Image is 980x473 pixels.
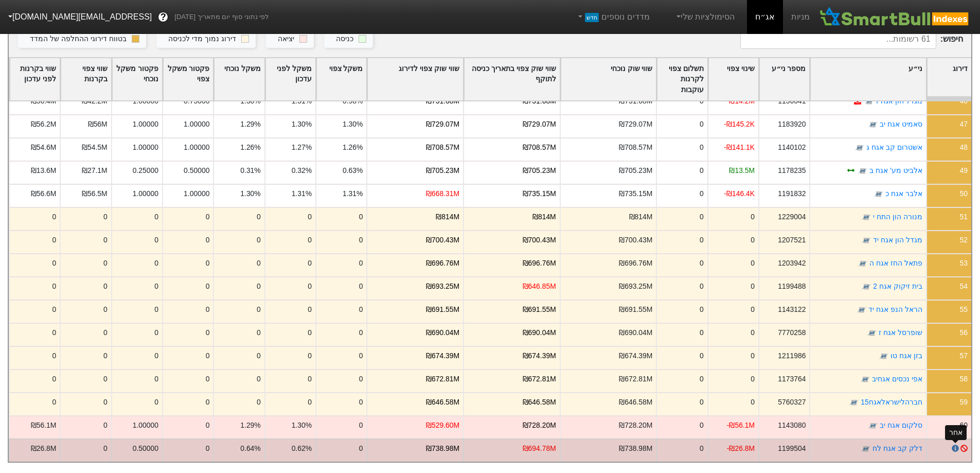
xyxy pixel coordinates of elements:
[206,327,210,338] div: 0
[960,235,968,246] div: 52
[778,327,806,338] div: 7770258
[727,420,755,431] div: -₪56.1M
[868,421,878,431] img: tase link
[872,375,922,383] a: אפי נכסים אגחיב
[873,236,922,244] a: מגדל הון אגח יד
[206,351,210,361] div: 0
[52,258,57,269] div: 0
[257,281,261,292] div: 0
[873,213,922,221] a: מנורה הון התח י
[343,119,363,130] div: 1.30%
[869,259,922,267] a: פתאל החז אגח ה
[206,281,210,292] div: 0
[265,58,315,101] div: Toggle SortBy
[18,30,146,48] button: בטווח דירוגי ההחלפה של המדד
[778,281,806,292] div: 1199488
[82,188,108,199] div: ₪56.5M
[103,281,108,292] div: 0
[359,397,363,408] div: 0
[960,142,968,153] div: 48
[359,212,363,222] div: 0
[700,397,704,408] div: 0
[343,96,363,107] div: 0.98%
[359,281,363,292] div: 0
[869,166,922,174] a: אלביט מע' אגח ב
[257,374,261,384] div: 0
[523,96,556,107] div: ₪731.68M
[154,327,158,338] div: 0
[426,327,459,338] div: ₪690.04M
[960,281,968,292] div: 54
[103,212,108,222] div: 0
[266,30,314,48] button: יציאה
[174,12,269,22] span: לפי נתוני סוף יום מתאריך [DATE]
[257,351,261,361] div: 0
[727,443,755,454] div: -₪26.8M
[343,165,363,176] div: 0.63%
[868,120,878,130] img: tase link
[436,212,459,222] div: ₪814M
[184,188,209,199] div: 1.00000
[359,258,363,269] div: 0
[751,304,755,315] div: 0
[759,58,809,101] div: Toggle SortBy
[52,212,57,222] div: 0
[292,420,312,431] div: 1.30%
[82,165,108,176] div: ₪27.1M
[52,235,57,246] div: 0
[257,327,261,338] div: 0
[31,165,57,176] div: ₪13.6M
[740,29,963,49] span: חיפוש :
[240,188,260,199] div: 1.30%
[868,305,922,313] a: הראל הנפ אגח יד
[700,304,704,315] div: 0
[61,58,111,101] div: Toggle SortBy
[240,420,260,431] div: 1.29%
[700,212,704,222] div: 0
[818,7,972,27] img: SmartBull
[52,327,57,338] div: 0
[751,258,755,269] div: 0
[426,443,459,454] div: ₪738.98M
[657,58,707,101] div: Toggle SortBy
[874,189,884,200] img: tase link
[52,281,57,292] div: 0
[367,58,463,101] div: Toggle SortBy
[724,142,755,153] div: -₪141.1K
[10,58,60,101] div: Toggle SortBy
[866,143,922,151] a: אשטרום קב אגח ג
[103,327,108,338] div: 0
[751,351,755,361] div: 0
[426,188,459,199] div: ₪668.31M
[52,374,57,384] div: 0
[619,304,652,315] div: ₪691.55M
[82,96,108,107] div: ₪42.2M
[292,119,312,130] div: 1.30%
[133,119,158,130] div: 1.00000
[700,258,704,269] div: 0
[700,327,704,338] div: 0
[740,29,936,49] input: 61 רשומות...
[161,10,166,24] span: ?
[133,96,158,107] div: 1.00000
[960,258,968,269] div: 53
[724,119,755,130] div: -₪145.2K
[880,120,922,128] a: סאמיט אגח יב
[359,235,363,246] div: 0
[619,397,652,408] div: ₪646.58M
[879,328,922,337] a: שופרסל אגח ז
[359,420,363,431] div: 0
[133,443,158,454] div: 0.50000
[700,142,704,153] div: 0
[112,58,162,101] div: Toggle SortBy
[240,443,260,454] div: 0.64%
[82,142,108,153] div: ₪54.5M
[751,212,755,222] div: 0
[810,58,925,101] div: Toggle SortBy
[960,420,968,431] div: 60
[523,420,556,431] div: ₪728.20M
[778,165,806,176] div: 1178235
[292,443,312,454] div: 0.62%
[700,281,704,292] div: 0
[523,351,556,361] div: ₪674.39M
